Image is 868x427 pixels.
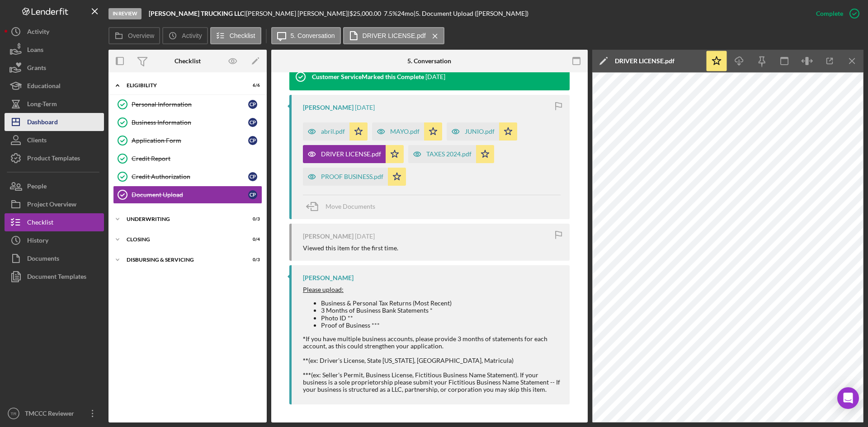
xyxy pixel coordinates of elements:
button: Activity [162,27,208,44]
button: abril.pdf [303,122,368,141]
button: Clients [5,131,104,149]
button: DRIVER LICENSE.pdf [303,145,404,163]
div: C P [248,190,257,199]
div: C P [248,136,257,145]
a: Application FormCP [113,131,262,150]
div: Customer Service Marked this Complete [312,73,424,80]
li: 3 Months of Business Bank Statements * [321,307,561,314]
div: C P [248,100,257,109]
span: Move Documents [325,202,375,210]
div: Credit Report [132,155,262,162]
button: PROOF BUSINESS.pdf [303,168,406,186]
button: TAXES 2024.pdf [408,145,494,163]
div: MAYO.pdf [390,128,420,135]
div: | [149,10,246,17]
button: TRTMCCC Reviewer [5,404,104,422]
div: Checklist [27,213,53,234]
button: Complete [807,5,863,23]
div: JUNIO.pdf [465,128,495,135]
a: People [5,177,104,195]
div: Underwriting [127,216,237,222]
div: DRIVER LICENSE.pdf [321,150,381,158]
span: Please upload: [303,286,344,293]
button: Checklist [5,213,104,231]
div: C P [248,172,257,181]
div: Document Templates [27,267,86,288]
div: TAXES 2024.pdf [426,150,472,158]
time: 2025-07-04 02:42 [355,104,375,111]
a: Documents [5,249,104,267]
button: Long-Term [5,95,104,113]
li: Photo ID ** [321,314,561,322]
div: DRIVER LICENSE.pdf [615,57,675,65]
button: Grants [5,59,104,77]
div: Checklist [175,57,201,65]
div: Educational [27,77,61,97]
div: Disbursing & Servicing [127,257,237,263]
button: Project Overview [5,195,104,213]
div: Clients [27,131,47,151]
div: 24 mo [397,10,414,17]
div: Complete [816,5,843,23]
div: Eligibility [127,83,237,88]
a: Personal InformationCP [113,95,262,113]
div: Documents [27,249,59,270]
div: (ex: Seller's Permit, Business License, Fictitious Business Name Statement). If your business is ... [303,371,561,393]
div: 0 / 4 [244,237,260,242]
button: Activity [5,23,104,41]
a: Document UploadCP [113,186,262,204]
div: $25,000.00 [349,10,384,17]
div: Product Templates [27,149,80,169]
div: Closing [127,237,237,242]
div: 0 / 3 [244,216,260,222]
label: Checklist [230,32,255,39]
button: Overview [108,27,160,44]
div: In Review [108,8,142,19]
div: TMCCC Reviewer [23,404,81,425]
button: Loans [5,41,104,59]
time: 2025-07-07 19:37 [425,73,445,80]
li: Proof of Business *** [321,322,561,329]
button: Checklist [210,27,261,44]
div: Application Form [132,137,248,144]
div: C P [248,118,257,127]
button: JUNIO.pdf [447,122,517,141]
div: Viewed this item for the first time. [303,244,398,252]
div: Business Information [132,119,248,126]
div: abril.pdf [321,128,345,135]
label: DRIVER LICENSE.pdf [363,32,426,39]
a: Credit AuthorizationCP [113,168,262,186]
button: Document Templates [5,267,104,286]
a: Credit Report [113,150,262,168]
button: MAYO.pdf [372,122,442,141]
text: TR [11,411,17,416]
div: Activity [27,23,49,43]
time: 2025-07-04 02:15 [355,233,375,240]
div: | 5. Document Upload ([PERSON_NAME]) [414,10,528,17]
div: 5. Conversation [407,57,451,65]
div: [PERSON_NAME] [303,233,354,240]
div: Project Overview [27,195,76,216]
label: Overview [128,32,154,39]
label: Activity [182,32,202,39]
div: People [27,177,47,197]
div: [PERSON_NAME] [303,274,354,282]
a: Dashboard [5,113,104,131]
div: Long-Term [27,95,57,115]
button: Educational [5,77,104,95]
button: Product Templates [5,149,104,167]
div: If you have multiple business accounts, please provide 3 months of statements for each account, a... [303,300,561,357]
button: Move Documents [303,195,384,218]
div: [PERSON_NAME] [303,104,354,111]
b: [PERSON_NAME] TRUCKING LLC [149,9,244,17]
div: Credit Authorization [132,173,248,180]
div: Dashboard [27,113,58,133]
